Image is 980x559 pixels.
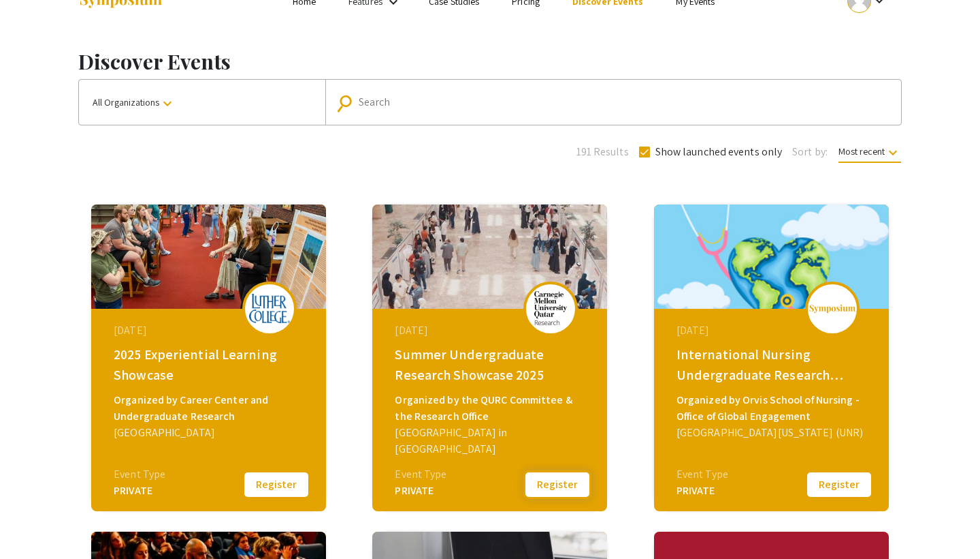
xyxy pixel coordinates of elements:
[395,392,588,425] div: Organized by the QURC Committee & the Research Office
[676,466,728,483] div: Event Type
[114,483,165,499] div: PRIVATE
[79,80,325,125] button: All Organizations
[78,49,902,74] h1: Discover Events
[114,466,165,483] div: Event Type
[885,145,901,161] mat-icon: keyboard_arrow_down
[676,322,870,339] div: [DATE]
[91,205,326,309] img: 2025-experiential-learning-showcase_eventCoverPhoto_3051d9__thumb.jpg
[114,322,307,339] div: [DATE]
[655,144,783,160] span: Show launched events only
[805,470,873,499] button: Register
[242,470,310,499] button: Register
[676,425,870,441] div: [GEOGRAPHIC_DATA][US_STATE] (UNR)
[395,466,446,483] div: Event Type
[114,425,307,441] div: [GEOGRAPHIC_DATA]
[576,144,629,160] span: 191 Results
[114,344,307,385] div: 2025 Experiential Learning Showcase
[395,322,588,339] div: [DATE]
[676,483,728,499] div: PRIVATE
[654,205,889,309] img: global-connections-in-nursing-philippines-neva_eventCoverPhoto_3453dd__thumb.png
[93,96,176,108] span: All Organizations
[159,95,176,112] mat-icon: keyboard_arrow_down
[10,498,58,549] iframe: Chat
[530,291,571,325] img: summer-undergraduate-research-showcase-2025_eventLogo_367938_.png
[395,344,588,385] div: Summer Undergraduate Research Showcase 2025
[676,344,870,385] div: International Nursing Undergraduate Research Symposium (INURS)
[114,392,307,425] div: Organized by Career Center and Undergraduate Research
[792,144,828,160] span: Sort by:
[395,425,588,457] div: [GEOGRAPHIC_DATA] in [GEOGRAPHIC_DATA]
[249,294,290,323] img: 2025-experiential-learning-showcase_eventLogo_377aea_.png
[372,205,607,309] img: summer-undergraduate-research-showcase-2025_eventCoverPhoto_d7183b__thumb.jpg
[808,304,856,314] img: logo_v2.png
[828,139,912,164] button: Most recent
[395,483,446,499] div: PRIVATE
[676,392,870,425] div: Organized by Orvis School of Nursing - Office of Global Engagement
[838,145,901,163] span: Most recent
[338,91,358,115] mat-icon: Search
[523,470,591,499] button: Register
